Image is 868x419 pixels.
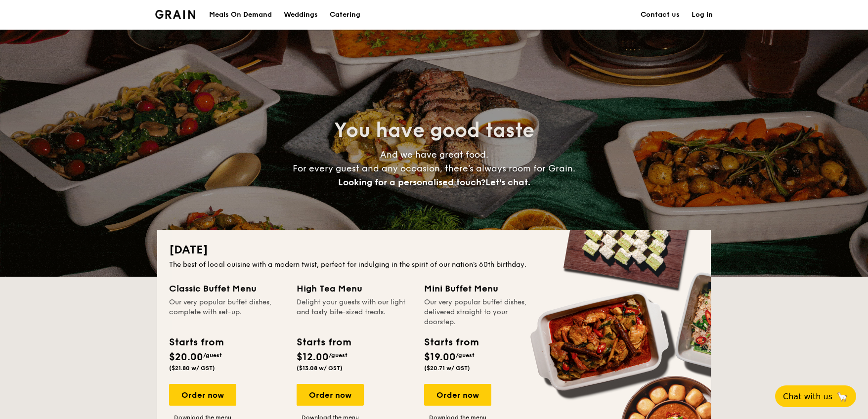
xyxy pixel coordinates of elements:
div: Our very popular buffet dishes, complete with set-up. [169,297,285,327]
h2: [DATE] [169,242,699,258]
span: ($13.08 w/ GST) [297,365,343,372]
span: And we have great food. For every guest and any occasion, there’s always room for Grain. [293,149,575,188]
span: Chat with us [783,392,832,401]
div: Order now [169,384,236,406]
div: High Tea Menu [297,282,412,295]
span: $19.00 [424,351,456,363]
span: 🦙 [836,391,848,402]
span: /guest [329,352,347,359]
span: You have good taste [334,119,534,142]
img: Grain [155,10,195,19]
div: Mini Buffet Menu [424,282,540,295]
span: $20.00 [169,351,203,363]
div: Order now [297,384,364,406]
span: ($20.71 w/ GST) [424,365,470,372]
span: ($21.80 w/ GST) [169,365,215,372]
a: Logotype [155,10,195,19]
div: Starts from [297,335,350,350]
button: Chat with us🦙 [775,385,856,407]
div: Order now [424,384,491,406]
span: Let's chat. [485,177,530,188]
div: The best of local cuisine with a modern twist, perfect for indulging in the spirit of our nation’... [169,260,699,270]
div: Starts from [169,335,223,350]
span: $12.00 [297,351,329,363]
div: Our very popular buffet dishes, delivered straight to your doorstep. [424,297,540,327]
div: Starts from [424,335,478,350]
div: Delight your guests with our light and tasty bite-sized treats. [297,297,412,327]
div: Classic Buffet Menu [169,282,285,295]
span: Looking for a personalised touch? [338,177,485,188]
span: /guest [203,352,222,359]
span: /guest [456,352,475,359]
